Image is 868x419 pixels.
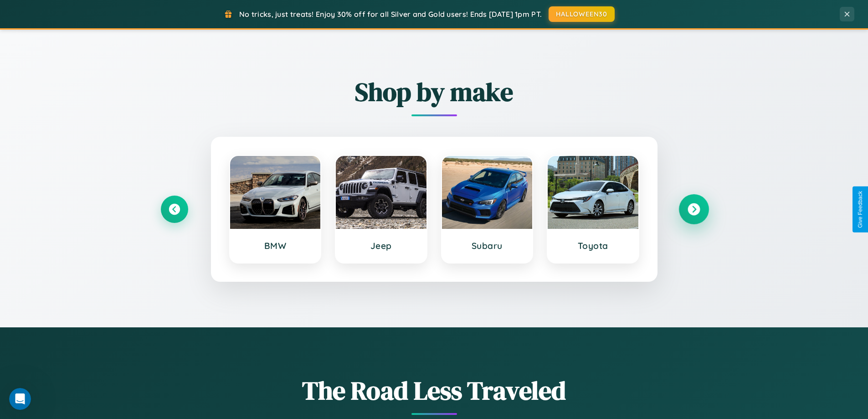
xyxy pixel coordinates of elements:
div: Give Feedback [857,191,863,228]
button: HALLOWEEN30 [549,6,615,22]
h3: Toyota [557,240,629,251]
h3: Jeep [345,240,417,251]
span: No tricks, just treats! Enjoy 30% off for all Silver and Gold users! Ends [DATE] 1pm PT. [239,10,542,19]
h3: Subaru [451,240,524,251]
h1: The Road Less Traveled [161,373,708,408]
iframe: Intercom live chat [9,388,31,410]
h3: BMW [239,240,312,251]
h2: Shop by make [161,74,708,109]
